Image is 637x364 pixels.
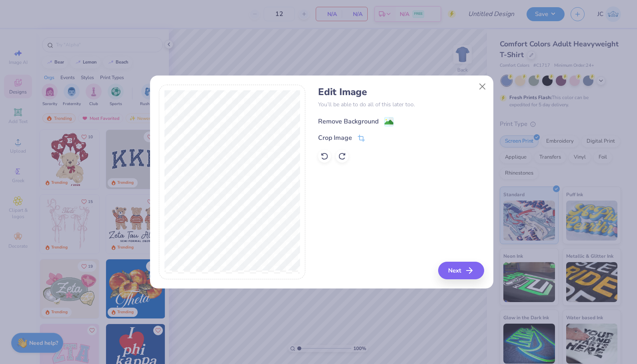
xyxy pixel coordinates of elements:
div: Crop Image [318,133,352,143]
h4: Edit Image [318,86,484,98]
button: Next [438,262,484,279]
div: Remove Background [318,117,379,126]
button: Close [475,79,490,94]
p: You’ll be able to do all of this later too. [318,100,484,109]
